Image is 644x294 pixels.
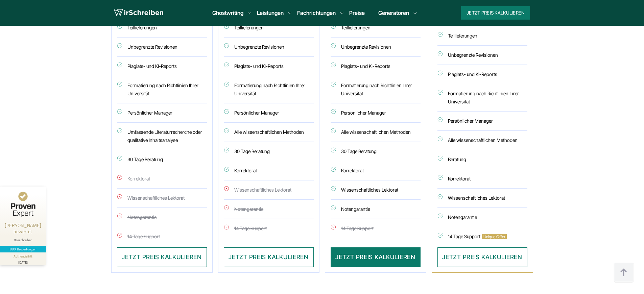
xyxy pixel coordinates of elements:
[117,123,207,150] li: Umfassende Literaturrecherche oder qualitative Inhaltsanalyse
[437,227,527,247] li: 14 Tage Support
[331,247,421,267] button: JETZT PREIS KALKULIEREN
[437,169,527,189] li: Korrektorat
[331,38,421,57] li: Unbegrenzte Revisionen
[224,161,314,180] li: Korrektorat
[331,103,421,123] li: Persönlicher Manager
[437,150,527,169] li: Beratung
[3,238,43,242] div: Wirschreiben
[331,76,421,103] li: Formatierung nach Richtlinien Ihrer Universität
[437,131,527,150] li: Alle wissenschaftlichen Methoden
[117,18,207,38] li: Teillieferungen
[331,142,421,161] li: 30 Tage Beratung
[114,8,163,18] img: logo wirschreiben
[437,46,527,65] li: Unbegrenzte Revisionen
[14,254,33,259] div: Authentizität
[224,18,314,38] li: Teillieferungen
[331,161,421,180] li: Korrektorat
[117,57,207,76] li: Plagiats- und KI-Reports
[331,180,421,200] li: Wissenschaftliches Lektorat
[437,112,527,131] li: Persönlicher Manager
[331,200,421,219] li: Notengarantie
[378,9,409,17] a: Generatoren
[117,189,207,208] li: Wissenschaftliches Lektorat
[224,103,314,123] li: Persönlicher Manager
[437,247,527,267] button: JETZT PREIS KALKULIEREN
[224,247,314,267] button: JETZT PREIS KALKULIEREN
[461,6,530,20] button: Jetzt Preis kalkulieren
[117,247,207,267] button: JETZT PREIS KALKULIEREN
[117,150,207,169] li: 30 Tage Beratung
[117,103,207,123] li: Persönlicher Manager
[437,26,527,46] li: Teillieferungen
[614,263,634,283] img: button top
[117,76,207,103] li: Formatierung nach Richtlinien Ihrer Universität
[437,208,527,227] li: Notengarantie
[224,123,314,142] li: Alle wissenschaftlichen Methoden
[331,18,421,38] li: Teillieferungen
[297,9,336,17] a: Fachrichtungen
[212,9,243,17] a: Ghostwriting
[117,169,207,189] li: Korrektorat
[224,142,314,161] li: 30 Tage Beratung
[224,180,314,200] li: Wissenschaftliches Lektorat
[117,38,207,57] li: Unbegrenzte Revisionen
[257,9,284,17] a: Leistungen
[117,227,207,247] li: 14 Tage Support
[437,65,527,84] li: Plagiats- und KI-Reports
[437,84,527,112] li: Formatierung nach Richtlinien Ihrer Universität
[331,219,421,239] li: 14 Tage Support
[3,259,43,264] div: [DATE]
[224,57,314,76] li: Plagiats- und KI-Reports
[224,200,314,219] li: Notengarantie
[331,57,421,76] li: Plagiats- und KI-Reports
[482,234,507,239] span: Unique Offer
[117,208,207,227] li: Notengarantie
[224,219,314,239] li: 14 Tage Support
[349,9,365,16] a: Preise
[224,38,314,57] li: Unbegrenzte Revisionen
[437,189,527,208] li: Wissenschaftliches Lektorat
[224,76,314,103] li: Formatierung nach Richtlinien Ihrer Universität
[331,123,421,142] li: Alle wissenschaftlichen Methoden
